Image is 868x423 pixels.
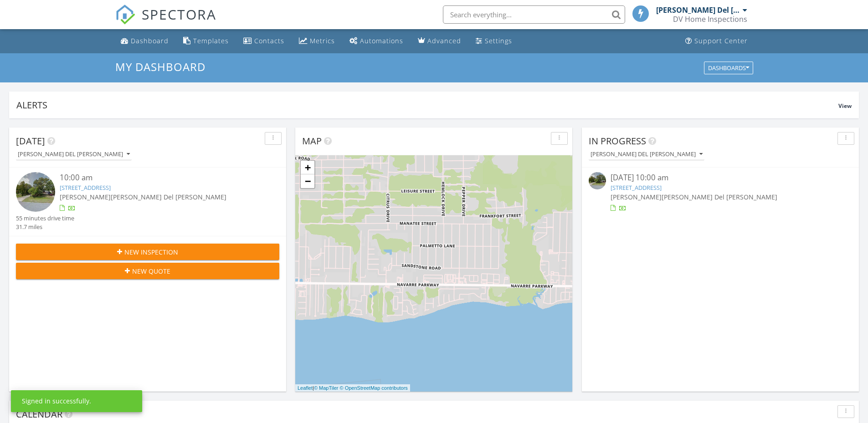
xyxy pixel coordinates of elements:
[60,193,111,201] span: [PERSON_NAME]
[611,172,830,183] div: [DATE] 10:00 am
[295,384,410,392] div: |
[310,36,335,45] div: Metrics
[485,36,512,45] div: Settings
[443,5,625,24] input: Search everything...
[301,161,314,174] a: Zoom in
[124,247,178,257] span: New Inspection
[115,12,216,31] a: SPECTORA
[302,135,322,147] span: Map
[295,33,339,50] a: Metrics
[414,33,465,50] a: Advanced
[115,5,135,25] img: The Best Home Inspection Software - Spectora
[589,172,852,213] a: [DATE] 10:00 am [STREET_ADDRESS] [PERSON_NAME][PERSON_NAME] Del [PERSON_NAME]
[180,33,232,50] a: Templates
[16,172,55,211] img: streetview
[254,36,284,45] div: Contacts
[60,183,111,192] a: [STREET_ADDRESS]
[60,172,257,183] div: 10:00 am
[16,244,279,260] button: New Inspection
[193,36,229,45] div: Templates
[427,36,461,45] div: Advanced
[704,61,753,74] button: Dashboards
[708,65,749,71] div: Dashboards
[694,36,748,45] div: Support Center
[589,135,646,147] span: In Progress
[589,148,704,161] button: [PERSON_NAME] Del [PERSON_NAME]
[117,33,172,50] a: Dashboard
[22,397,91,406] div: Signed in successfully.
[16,99,838,111] div: Alerts
[142,5,216,24] span: SPECTORA
[611,193,662,201] span: [PERSON_NAME]
[340,385,408,391] a: © OpenStreetMap contributors
[472,33,516,50] a: Settings
[16,263,279,279] button: New Quote
[131,36,169,45] div: Dashboard
[16,223,74,231] div: 31.7 miles
[18,151,130,158] div: [PERSON_NAME] Del [PERSON_NAME]
[115,59,205,74] span: My Dashboard
[611,183,662,192] a: [STREET_ADDRESS]
[314,385,339,391] a: © MapTiler
[16,135,45,147] span: [DATE]
[240,33,288,50] a: Contacts
[132,266,170,276] span: New Quote
[16,408,62,420] span: Calendar
[301,174,314,188] a: Zoom out
[673,15,747,24] div: DV Home Inspections
[656,5,740,15] div: [PERSON_NAME] Del [PERSON_NAME]
[589,172,606,189] img: streetview
[360,36,403,45] div: Automations
[838,102,852,110] span: View
[16,148,132,161] button: [PERSON_NAME] Del [PERSON_NAME]
[16,214,74,223] div: 55 minutes drive time
[346,33,407,50] a: Automations (Basic)
[16,172,279,231] a: 10:00 am [STREET_ADDRESS] [PERSON_NAME][PERSON_NAME] Del [PERSON_NAME] 55 minutes drive time 31.7...
[111,193,226,201] span: [PERSON_NAME] Del [PERSON_NAME]
[298,385,313,391] a: Leaflet
[662,193,777,201] span: [PERSON_NAME] Del [PERSON_NAME]
[591,151,703,158] div: [PERSON_NAME] Del [PERSON_NAME]
[682,33,751,50] a: Support Center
